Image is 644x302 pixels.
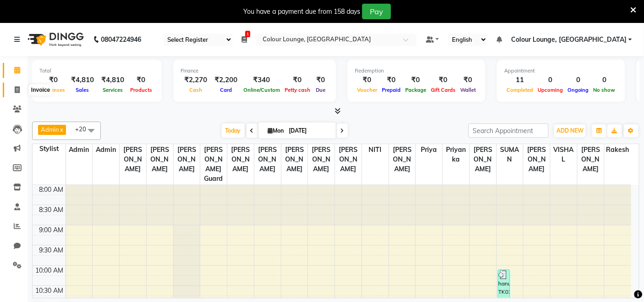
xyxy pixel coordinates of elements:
span: [PERSON_NAME] [389,144,416,175]
div: ₹0 [39,75,67,85]
span: Today [222,123,245,138]
b: 08047224946 [101,27,141,52]
div: 10:00 AM [34,266,66,275]
div: Redemption [355,67,478,75]
span: Rakesh [605,144,632,156]
div: ₹340 [241,75,282,85]
span: [PERSON_NAME] [335,144,362,175]
div: ₹0 [429,75,458,85]
span: [PERSON_NAME] [578,144,604,175]
div: Finance [181,67,329,75]
span: NITI [362,144,389,156]
div: Stylist [33,144,66,154]
span: Colour Lounge, [GEOGRAPHIC_DATA] [511,35,627,45]
div: 0 [535,75,565,85]
div: ₹0 [380,75,403,85]
span: Prepaid [380,87,403,93]
div: ₹0 [403,75,429,85]
span: Mon [266,127,286,134]
div: ₹0 [282,75,313,85]
span: ADD NEW [556,127,583,134]
button: ADD NEW [554,124,586,137]
div: ₹4,810 [98,75,128,85]
span: +20 [75,125,93,133]
div: ₹0 [128,75,154,85]
div: 11 [504,75,535,85]
div: You have a payment due from 158 days [243,7,360,17]
span: [PERSON_NAME] [523,144,550,175]
span: Services [100,87,125,93]
span: [PERSON_NAME] [174,144,200,175]
span: Upcoming [535,87,565,93]
div: 10:30 AM [34,286,66,296]
span: [PERSON_NAME] [470,144,496,175]
span: Voucher [355,87,380,93]
div: Invoice [29,84,52,95]
div: 9:30 AM [38,246,66,255]
div: 8:00 AM [38,185,66,195]
div: Appointment [504,67,618,75]
input: Search Appointment [468,123,549,138]
span: [PERSON_NAME] [254,144,281,175]
div: ₹0 [355,75,380,85]
span: Admin [66,144,93,156]
div: Total [39,67,154,75]
span: [PERSON_NAME] [147,144,173,175]
span: Card [218,87,234,93]
span: Products [128,87,154,93]
span: [PERSON_NAME] [308,144,335,175]
span: Admin [41,126,59,133]
div: ₹2,270 [181,75,211,85]
span: SUMAN [497,144,523,165]
span: [PERSON_NAME] [227,144,254,175]
div: 8:30 AM [38,205,66,215]
span: Petty cash [282,87,313,93]
a: x [59,126,63,133]
span: Gift Cards [429,87,458,93]
span: Sales [74,87,92,93]
span: Wallet [458,87,478,93]
button: Pay [362,4,391,19]
span: Completed [504,87,535,93]
span: Cash [187,87,204,93]
span: [PERSON_NAME] [281,144,308,175]
span: Due [314,87,328,93]
div: 0 [591,75,618,85]
span: priyanka [443,144,469,165]
div: ₹0 [313,75,329,85]
div: 0 [565,75,591,85]
div: ₹0 [458,75,478,85]
span: [PERSON_NAME] guard [200,144,227,185]
span: Package [403,87,429,93]
img: logo [23,27,86,52]
span: Ongoing [565,87,591,93]
span: 1 [245,31,250,37]
input: 2025-09-01 [286,124,332,138]
span: No show [591,87,618,93]
span: priya [416,144,442,156]
span: Admin [93,144,119,156]
span: VISHAL [550,144,577,165]
span: [PERSON_NAME] [120,144,146,175]
div: ₹4,810 [67,75,98,85]
div: 9:00 AM [38,225,66,235]
span: Online/Custom [241,87,282,93]
a: 1 [242,35,247,44]
div: ₹2,200 [211,75,241,85]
